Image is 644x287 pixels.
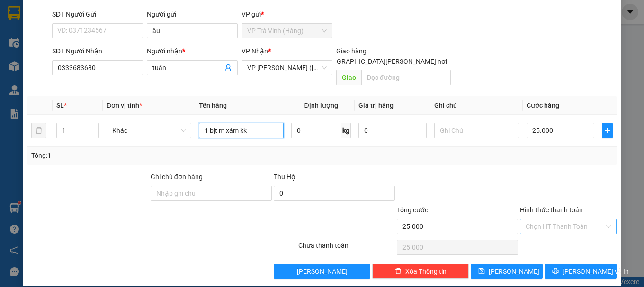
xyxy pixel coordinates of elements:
[552,268,559,275] span: printer
[358,102,394,109] span: Giá trị hàng
[395,268,402,275] span: delete
[274,264,370,279] button: [PERSON_NAME]
[4,41,138,59] p: NHẬN:
[4,18,138,36] p: GỬI:
[147,46,238,56] div: Người nhận
[405,266,447,277] span: Xóa Thông tin
[434,123,519,138] input: Ghi Chú
[241,47,268,55] span: VP Nhận
[361,70,451,85] input: Dọc đường
[341,123,351,138] span: kg
[32,5,110,14] strong: BIÊN NHẬN GỬI HÀNG
[247,61,327,75] span: VP Trần Phú (Hàng)
[4,27,25,36] span: NHÂN
[199,102,227,109] span: Tên hàng
[336,70,361,85] span: Giao
[304,102,338,109] span: Định lượng
[563,266,629,277] span: [PERSON_NAME] và In
[358,123,427,138] input: 0
[51,60,71,69] span: CHÂU
[602,123,613,138] button: plus
[4,41,95,59] span: VP [PERSON_NAME] ([GEOGRAPHIC_DATA])
[241,9,332,19] div: VP gửi
[4,70,23,79] span: GIAO:
[520,206,583,214] label: Hình thức thanh toán
[397,206,428,214] span: Tổng cước
[478,268,485,275] span: save
[4,60,71,69] span: 0346756739 -
[297,240,396,257] div: Chưa thanh toán
[489,266,539,277] span: [PERSON_NAME]
[151,173,203,181] label: Ghi chú đơn hàng
[318,56,451,67] span: [GEOGRAPHIC_DATA][PERSON_NAME] nơi
[430,96,523,115] th: Ghi chú
[147,9,238,19] div: Người gửi
[56,102,64,109] span: SL
[297,266,348,277] span: [PERSON_NAME]
[247,24,327,38] span: VP Trà Vinh (Hàng)
[602,127,612,134] span: plus
[112,123,186,138] span: Khác
[52,46,143,56] div: SĐT Người Nhận
[224,64,232,71] span: user-add
[31,123,46,138] button: delete
[274,173,295,181] span: Thu Hộ
[372,264,469,279] button: deleteXóa Thông tin
[471,264,543,279] button: save[PERSON_NAME]
[527,102,559,109] span: Cước hàng
[52,9,143,19] div: SĐT Người Gửi
[545,264,617,279] button: printer[PERSON_NAME] và In
[336,47,367,55] span: Giao hàng
[151,186,272,201] input: Ghi chú đơn hàng
[107,102,142,109] span: Đơn vị tính
[199,123,284,138] input: VD: Bàn, Ghế
[4,18,118,36] span: VP [PERSON_NAME] (Hàng) -
[31,150,250,161] div: Tổng: 1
